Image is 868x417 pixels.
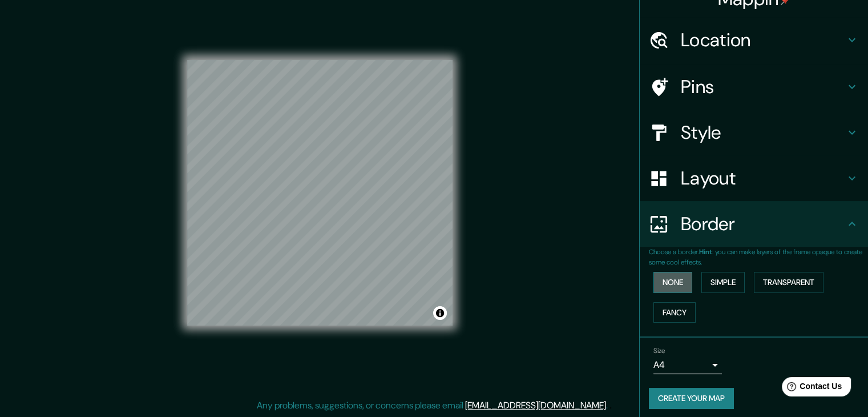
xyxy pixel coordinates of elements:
button: Toggle attribution [433,306,447,320]
b: Hint [699,247,712,256]
h4: Location [681,29,845,51]
button: Transparent [754,272,823,293]
button: Fancy [653,302,696,323]
div: Pins [640,64,868,110]
div: Border [640,201,868,247]
button: Create your map [649,388,734,409]
iframe: Help widget launcher [766,372,855,404]
div: Layout [640,155,868,201]
canvas: Map [187,60,453,326]
a: [EMAIL_ADDRESS][DOMAIN_NAME] [465,399,606,411]
div: . [608,399,609,412]
h4: Pins [681,75,845,98]
button: Simple [701,272,745,293]
p: Choose a border. : you can make layers of the frame opaque to create some cool effects. [649,247,868,267]
label: Size [653,346,665,356]
h4: Border [681,212,845,235]
div: A4 [653,356,722,374]
h4: Layout [681,167,845,190]
p: Any problems, suggestions, or concerns please email . [257,399,608,412]
div: Style [640,110,868,155]
h4: Style [681,121,845,144]
div: Location [640,17,868,63]
button: None [653,272,692,293]
div: . [609,399,612,412]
